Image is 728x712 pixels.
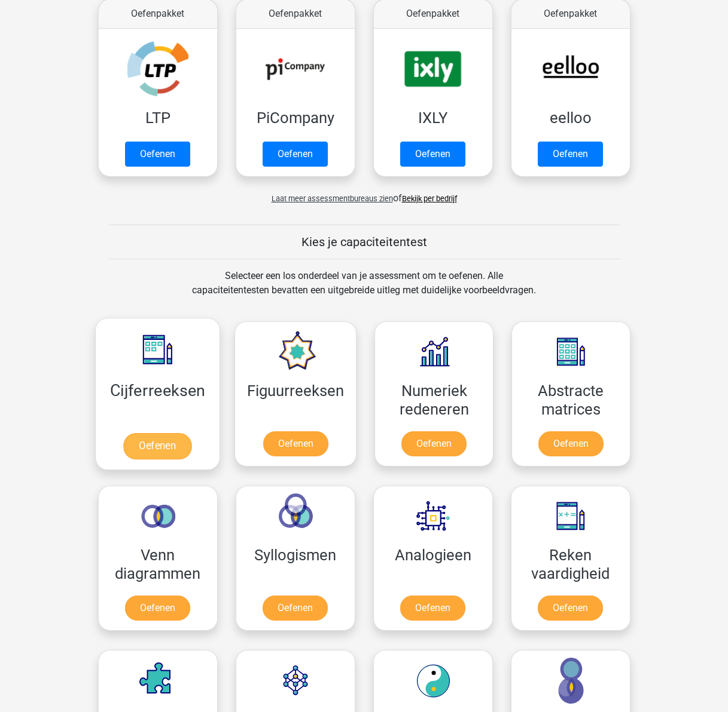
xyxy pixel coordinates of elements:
a: Oefenen [400,596,465,621]
a: Oefenen [538,431,604,456]
a: Oefenen [263,596,328,621]
a: Oefenen [263,431,328,456]
a: Oefenen [400,142,465,167]
div: of [89,182,639,205]
a: Oefenen [263,142,328,167]
a: Oefenen [123,433,191,459]
h5: Kies je capaciteitentest [109,235,620,249]
a: Oefenen [538,596,603,621]
a: Oefenen [401,431,467,456]
a: Oefenen [538,142,603,167]
a: Bekijk per bedrijf [402,194,457,203]
a: Oefenen [125,142,190,167]
a: Oefenen [125,596,190,621]
span: Laat meer assessmentbureaus zien [272,194,393,203]
div: Selecteer een los onderdeel van je assessment om te oefenen. Alle capaciteitentesten bevatten een... [181,269,547,312]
